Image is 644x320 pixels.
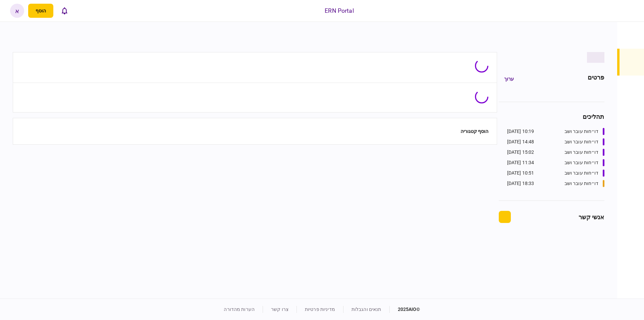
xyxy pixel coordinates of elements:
a: דו״חות עובר ושב18:33 [DATE] [507,180,604,187]
a: הערות מהדורה [224,307,255,312]
div: 14:48 [DATE] [507,138,534,145]
div: דו״חות עובר ושב [565,170,599,177]
div: דו״חות עובר ושב [565,159,599,166]
div: דו״חות עובר ושב [565,180,599,187]
div: אנשי קשר [579,213,604,222]
div: 10:19 [DATE] [507,128,534,135]
div: 18:33 [DATE] [507,180,534,187]
div: תהליכים [499,112,604,121]
a: מדיניות פרטיות [305,307,335,312]
div: 11:34 [DATE] [507,159,534,166]
div: פרטים [588,73,604,85]
button: פתח רשימת התראות [57,4,71,18]
a: דו״חות עובר ושב10:51 [DATE] [507,170,604,177]
a: דו״חות עובר ושב10:19 [DATE] [507,128,604,135]
button: פתח תפריט להוספת לקוח [28,4,53,18]
button: א [10,4,24,18]
div: © 2025 AIO [389,306,420,313]
a: דו״חות עובר ושב15:02 [DATE] [507,149,604,156]
a: דו״חות עובר ושב14:48 [DATE] [507,138,604,145]
button: הוסף קטגוריה [461,129,488,134]
a: דו״חות עובר ושב11:34 [DATE] [507,159,604,166]
button: ערוך [499,73,519,85]
div: דו״חות עובר ושב [565,128,599,135]
div: 10:51 [DATE] [507,170,534,177]
div: דו״חות עובר ושב [565,138,599,145]
a: תנאים והגבלות [352,307,381,312]
a: צרו קשר [271,307,288,312]
div: ERN Portal [325,6,354,15]
div: דו״חות עובר ושב [565,149,599,156]
div: 15:02 [DATE] [507,149,534,156]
